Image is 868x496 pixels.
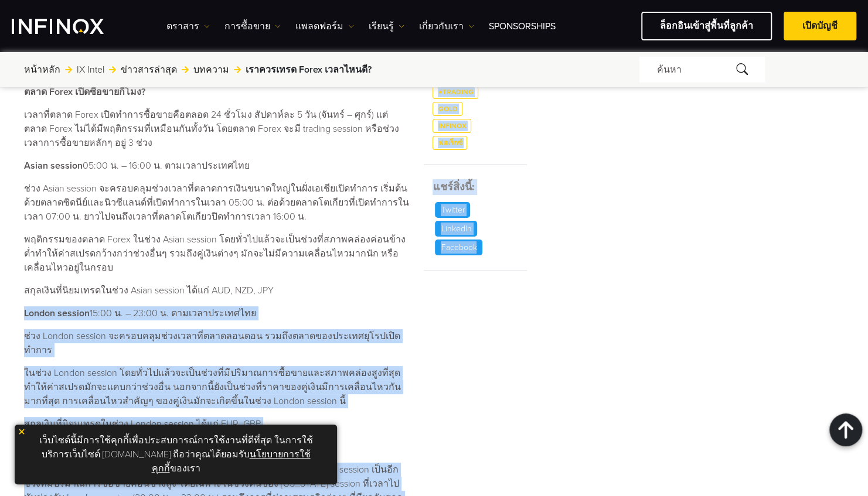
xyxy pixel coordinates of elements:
a: การซื้อขาย [224,19,281,33]
a: แพลตฟอร์ม [295,19,354,33]
a: ตราสาร [166,19,210,33]
img: yellow close icon [18,427,26,436]
a: INFINOX [433,119,471,133]
a: IX Intel [77,63,104,77]
p: 05:00 น. – 16:00 น. ตามเวลาประเทศไทย [24,159,410,173]
img: arrow-right [65,66,72,73]
p: เว็บไซต์นี้มีการใช้คุกกี้เพื่อประสบการณ์การใช้งานที่ดีที่สุด ในการใช้บริการเว็บไซต์ [DOMAIN_NAME]... [21,430,331,478]
a: LinkedIn [433,221,479,237]
p: เวลาที่ตลาด Forex เปิดทำการซื้อขายคือตลอด 24 ชั่วโมง สัปดาห์ละ 5 วัน (จันทร์ – ศุกร์) แต่ตลาด For... [24,108,410,150]
a: Facebook [433,240,485,255]
a: เรียนรู้ [369,19,404,33]
strong: Asian session [24,160,83,172]
a: Gold [433,102,462,116]
p: Twitter [435,202,470,218]
a: หน้าหลัก [24,63,60,77]
a: Twitter [433,202,472,218]
a: INFINOX Logo [12,19,131,34]
p: 15:00 น. – 23:00 น. ตามเวลาประเทศไทย [24,306,410,320]
p: ช่วง Asian session จะครอบคลุมช่วงเวลาที่ตลาดการเงินขนาดใหญ่ในฝั่งเอเชียเปิดทำการ เริ่มต้นด้วยตลาด... [24,182,410,224]
span: เราควรเทรด Forex เวลาไหนดี? [246,63,372,77]
p: สกุลเงินที่นิยมเทรดในช่วง London session ได้แก่ EUR, GBP [24,417,410,431]
h5: แชร์สิ่งนี้: [433,179,526,195]
strong: ตลาด Forex เปิดซื้อขายกี่โมง? [24,86,145,98]
p: LinkedIn [435,221,477,237]
a: บทความ [193,63,229,77]
a: #Trading [433,85,478,99]
p: ในช่วง London session โดยทั่วไปแล้วจะเป็นช่วงที่มีปริมาณการซื้อขายและสภาพคล่องสูงที่สุด ทำให้ค่าส... [24,366,410,408]
p: Facebook [435,240,482,255]
a: เปิดบัญชี [784,12,856,40]
a: ฟอเร็กซ์ [433,136,467,150]
p: สกุลเงินที่นิยมเทรดในช่วง Asian session ได้แก่ AUD, NZD, JPY [24,283,410,297]
p: ช่วง London session จะครอบคลุมช่วงเวลาที่ตลาดลอนดอน รวมถึงตลาดของประเทศยุโรปเปิดทำการ [24,329,410,357]
a: เกี่ยวกับเรา [419,19,474,33]
p: พฤติกรรมของตลาด Forex ในช่วง Asian session โดยทั่วไปแล้วจะเป็นช่วงที่สภาพคล่องค่อนข้างต่ำทำให้ค่า... [24,232,410,275]
img: arrow-right [182,66,189,73]
div: ค้นหา [639,57,765,83]
strong: London session [24,307,90,319]
a: Sponsorships [489,19,556,33]
a: ล็อกอินเข้าสู่พื้นที่ลูกค้า [641,12,772,40]
img: arrow-right [109,66,116,73]
img: arrow-right [234,66,241,73]
a: ข่าวสารล่าสุด [121,63,177,77]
